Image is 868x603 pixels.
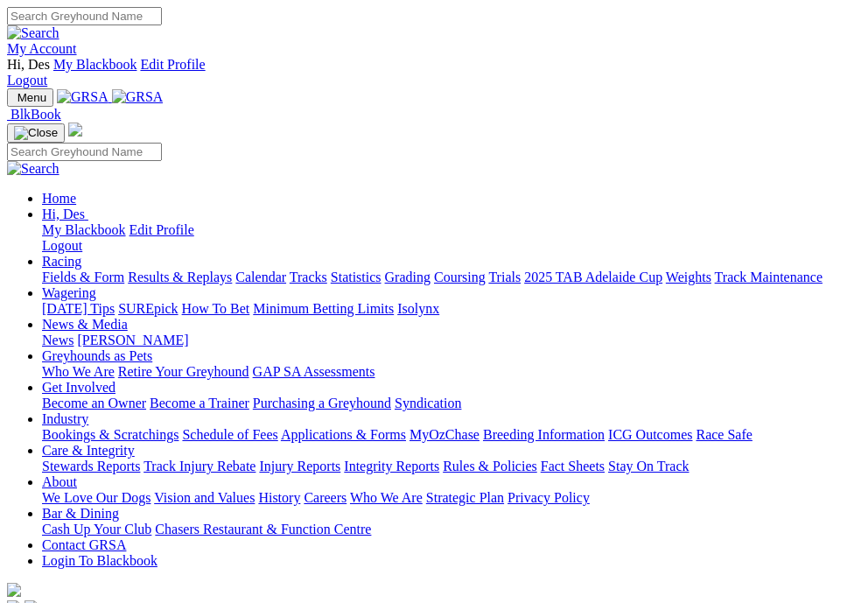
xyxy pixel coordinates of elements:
[7,73,47,88] a: Logout
[42,207,88,221] a: Hi, Des
[42,411,88,426] a: Industry
[42,396,146,410] a: Become an Owner
[397,301,439,316] a: Isolynx
[331,270,381,284] a: Statistics
[258,490,300,505] a: History
[112,89,164,105] img: GRSA
[409,427,479,442] a: MyOzChase
[507,490,590,505] a: Privacy Policy
[42,443,135,458] a: Care & Integrity
[541,459,605,473] a: Fact Sheets
[10,107,61,122] span: BlkBook
[155,522,371,536] a: Chasers Restaurant & Function Centre
[42,459,140,473] a: Stewards Reports
[42,553,157,568] a: Login To Blackbook
[253,364,375,379] a: GAP SA Assessments
[426,490,504,505] a: Strategic Plan
[42,222,126,237] a: My Blackbook
[344,459,439,473] a: Integrity Reports
[42,506,119,521] a: Bar & Dining
[42,364,861,380] div: Greyhounds as Pets
[42,270,861,285] div: Racing
[443,459,537,473] a: Rules & Policies
[42,301,861,317] div: Wagering
[42,333,861,348] div: News & Media
[281,427,406,442] a: Applications & Forms
[304,490,346,505] a: Careers
[253,301,394,316] a: Minimum Betting Limits
[42,459,861,474] div: Care & Integrity
[7,143,162,161] input: Search
[118,364,249,379] a: Retire Your Greyhound
[154,490,255,505] a: Vision and Values
[150,396,249,410] a: Become a Trainer
[42,396,861,411] div: Get Involved
[7,57,861,88] div: My Account
[128,270,232,284] a: Results & Replays
[7,583,21,597] img: logo-grsa-white.png
[42,191,76,206] a: Home
[350,490,423,505] a: Who We Are
[129,222,194,237] a: Edit Profile
[53,57,137,72] a: My Blackbook
[42,490,861,506] div: About
[696,427,752,442] a: Race Safe
[385,270,430,284] a: Grading
[118,301,178,316] a: SUREpick
[140,57,205,72] a: Edit Profile
[253,396,391,410] a: Purchasing a Greyhound
[42,522,861,537] div: Bar & Dining
[715,270,822,284] a: Track Maintenance
[7,57,50,72] span: Hi, Des
[42,285,96,300] a: Wagering
[42,427,178,442] a: Bookings & Scratchings
[395,396,461,410] a: Syndication
[57,89,108,105] img: GRSA
[14,126,58,140] img: Close
[608,459,689,473] a: Stay On Track
[434,270,486,284] a: Coursing
[42,490,150,505] a: We Love Our Dogs
[259,459,340,473] a: Injury Reports
[42,380,115,395] a: Get Involved
[483,427,605,442] a: Breeding Information
[42,270,124,284] a: Fields & Form
[666,270,711,284] a: Weights
[42,254,81,269] a: Racing
[42,474,77,489] a: About
[7,107,61,122] a: BlkBook
[42,222,861,254] div: Hi, Des
[7,161,59,177] img: Search
[488,270,521,284] a: Trials
[182,427,277,442] a: Schedule of Fees
[42,348,152,363] a: Greyhounds as Pets
[608,427,692,442] a: ICG Outcomes
[42,238,82,253] a: Logout
[235,270,286,284] a: Calendar
[42,522,151,536] a: Cash Up Your Club
[68,123,82,137] img: logo-grsa-white.png
[7,88,53,107] button: Toggle navigation
[290,270,327,284] a: Tracks
[42,427,861,443] div: Industry
[7,123,65,143] button: Toggle navigation
[7,25,59,41] img: Search
[7,41,77,56] a: My Account
[42,537,126,552] a: Contact GRSA
[524,270,662,284] a: 2025 TAB Adelaide Cup
[77,333,188,347] a: [PERSON_NAME]
[42,333,73,347] a: News
[42,364,115,379] a: Who We Are
[17,91,46,104] span: Menu
[42,207,85,221] span: Hi, Des
[182,301,250,316] a: How To Bet
[143,459,255,473] a: Track Injury Rebate
[7,7,162,25] input: Search
[42,317,128,332] a: News & Media
[42,301,115,316] a: [DATE] Tips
